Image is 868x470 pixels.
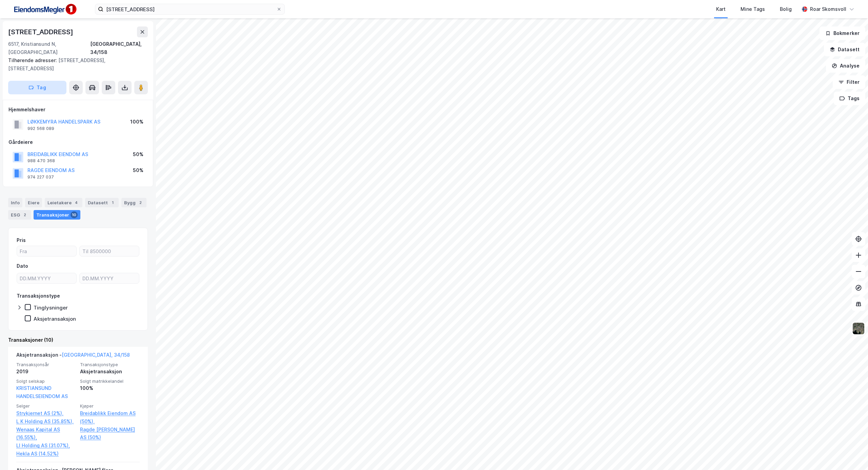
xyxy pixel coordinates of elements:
[130,118,143,126] div: 100%
[833,75,865,89] button: Filter
[80,362,140,368] span: Transaksjonstype
[16,450,76,458] a: Hekla AS (14.52%)
[90,40,148,56] div: [GEOGRAPHIC_DATA], 34/158
[45,198,82,207] div: Leietakere
[34,304,68,311] div: Tinglysninger
[80,368,140,376] div: Aksjetransaksjon
[27,126,54,131] div: 992 568 089
[17,273,76,283] input: DD.MM.YYYY
[133,150,143,158] div: 50%
[834,437,868,470] div: Kontrollprogram for chat
[103,4,276,14] input: Søk på adresse, matrikkel, gårdeiere, leietakere eller personer
[852,322,865,335] img: 9k=
[8,57,58,63] span: Tilhørende adresser:
[11,2,79,17] img: F4PB6Px+NJ5v8B7XTbfpPpyloAAAAASUVORK5CYII=
[80,403,140,409] span: Kjøper
[16,362,76,368] span: Transaksjonsår
[133,166,143,174] div: 50%
[16,403,76,409] span: Selger
[780,5,792,13] div: Bolig
[21,211,28,218] div: 2
[8,81,66,94] button: Tag
[16,426,76,442] a: Wenaas Kapital AS (16.55%),
[80,426,140,442] a: Ragde [PERSON_NAME] AS (50%)
[8,40,90,56] div: 6517, Kristiansund N, [GEOGRAPHIC_DATA]
[73,199,80,206] div: 4
[27,158,55,164] div: 988 470 368
[8,106,147,114] div: Hjemmelshaver
[80,246,139,256] input: Til 8500000
[8,56,142,73] div: [STREET_ADDRESS], [STREET_ADDRESS]
[16,409,76,417] a: Strykjernet AS (2%),
[80,273,139,283] input: DD.MM.YYYY
[17,236,26,244] div: Pris
[17,262,28,270] div: Dato
[109,199,116,206] div: 1
[16,351,130,362] div: Aksjetransaksjon -
[34,316,76,322] div: Aksjetransaksjon
[80,378,140,384] span: Solgt matrikkelandel
[8,138,147,146] div: Gårdeiere
[62,352,130,358] a: [GEOGRAPHIC_DATA], 34/158
[71,211,78,218] div: 10
[137,199,144,206] div: 2
[16,441,76,450] a: Ll Holding AS (31.07%),
[741,5,765,13] div: Mine Tags
[820,26,865,40] button: Bokmerker
[8,210,31,220] div: ESG
[121,198,146,207] div: Bygg
[826,59,865,73] button: Analyse
[8,26,75,37] div: [STREET_ADDRESS]
[80,409,140,426] a: Breidablikk Eiendom AS (50%),
[34,210,80,220] div: Transaksjoner
[716,5,726,13] div: Kart
[16,385,68,399] a: KRISTIANSUND HANDELSEIENDOM AS
[810,5,846,13] div: Roar Skomsvoll
[25,198,42,207] div: Eiere
[16,368,76,376] div: 2019
[80,384,140,392] div: 100%
[16,378,76,384] span: Solgt selskap
[8,198,22,207] div: Info
[27,174,54,180] div: 974 227 037
[17,246,76,256] input: Fra
[834,437,868,470] iframe: Chat Widget
[17,292,60,300] div: Transaksjonstype
[16,417,76,426] a: L K Holding AS (35.85%),
[8,336,148,344] div: Transaksjoner (10)
[824,43,865,56] button: Datasett
[85,198,119,207] div: Datasett
[834,92,865,105] button: Tags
